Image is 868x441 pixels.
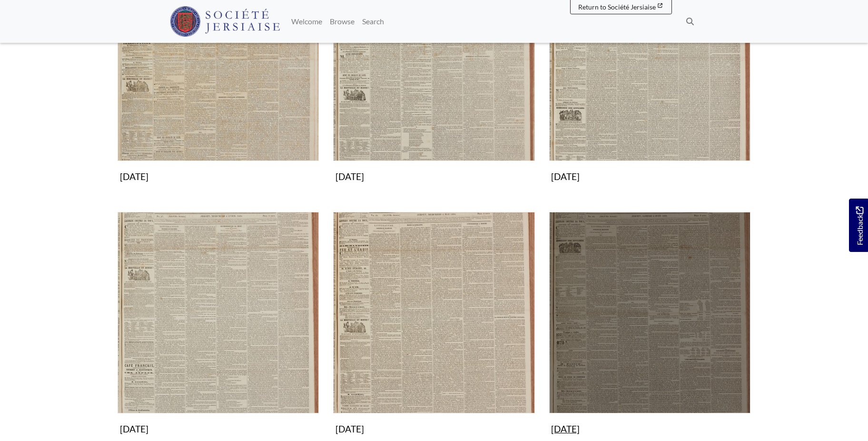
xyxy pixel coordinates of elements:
[333,212,534,413] img: May 1860
[578,3,656,11] span: Return to Société Jersiaise
[549,212,750,413] img: June 1860
[849,199,868,252] a: Would you like to provide feedback?
[170,6,280,37] img: Société Jersiaise
[170,4,280,39] a: Société Jersiaise logo
[854,206,865,245] span: Feedback
[333,212,534,439] a: May 1860 [DATE]
[326,12,358,31] a: Browse
[287,12,326,31] a: Welcome
[118,212,319,413] img: April 1860
[358,12,388,31] a: Search
[118,212,319,439] a: April 1860 [DATE]
[549,212,750,439] a: June 1860 [DATE]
